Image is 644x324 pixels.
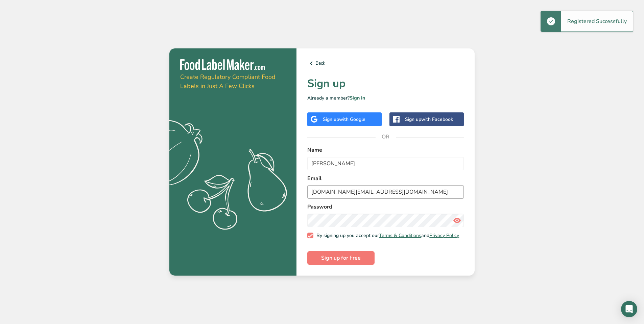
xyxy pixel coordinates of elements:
h1: Sign up [307,75,464,92]
button: Sign up for Free [307,251,375,265]
a: Privacy Policy [429,232,459,239]
p: Already a member? [307,94,464,102]
label: Password [307,203,464,211]
a: Terms & Conditions [379,232,421,239]
label: Name [307,146,464,154]
div: Sign up [405,116,453,123]
span: By signing up you accept our and [313,233,459,239]
div: Sign up [323,116,365,123]
div: Open Intercom Messenger [621,301,637,317]
input: John Doe [307,157,464,170]
img: Food Label Maker [180,59,265,70]
span: Sign up for Free [321,254,361,262]
span: with Google [339,116,365,123]
label: Email [307,174,464,182]
a: Sign in [350,95,365,101]
span: OR [376,127,396,147]
div: Registered Successfully [561,11,633,31]
span: with Facebook [421,116,453,123]
a: Back [307,59,464,67]
input: email@example.com [307,185,464,199]
span: Create Regulatory Compliant Food Labels in Just A Few Clicks [180,73,276,90]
